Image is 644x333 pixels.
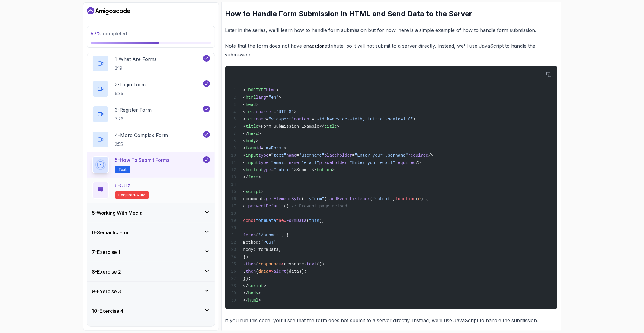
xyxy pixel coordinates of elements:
[261,240,276,245] span: 'POST'
[92,248,120,256] h3: 7 - Exercise 1
[92,229,130,236] h3: 6 - Semantic Html
[92,156,210,173] button: 5-How to Submit FormsText
[294,110,296,114] span: >
[92,209,143,216] h3: 5 - Working With Media
[256,262,258,267] span: (
[307,262,317,267] span: text
[246,117,256,122] span: meta
[256,233,258,238] span: (
[408,153,428,158] span: required
[243,153,245,158] span: <
[243,233,256,238] span: fetch
[258,291,261,296] span: >
[266,117,268,122] span: =
[428,153,434,158] span: />
[312,117,314,122] span: =
[246,139,256,143] span: body
[246,95,256,100] span: html
[324,197,329,201] span: ).
[355,153,408,158] span: "Enter your username"
[243,298,248,303] span: </
[243,197,266,201] span: document.
[92,182,210,199] button: 6-QuizRequired-quiz
[347,160,350,165] span: =
[258,298,261,303] span: >
[243,124,245,129] span: <
[274,269,286,274] span: alert
[246,189,261,194] span: script
[243,146,245,151] span: <
[258,160,269,165] span: type
[256,269,258,274] span: (
[258,233,281,238] span: '/submit'
[307,218,309,223] span: (
[243,110,245,114] span: <
[314,117,413,122] span: "width=device-width, initial-scale=1.0"
[243,189,245,194] span: <
[276,240,279,245] span: ,
[279,218,286,223] span: new
[256,110,274,114] span: charset
[256,95,266,100] span: lang
[246,102,256,107] span: head
[266,197,302,201] span: getElementById
[246,168,261,172] span: button
[243,139,245,143] span: <
[92,307,124,315] h3: 10 - Exercise 4
[87,282,215,301] button: 9-Exercise 3
[243,204,248,209] span: e.
[248,88,266,93] span: DOCTYPE
[243,131,248,136] span: </
[243,160,245,165] span: <
[299,153,324,158] span: "username"
[393,197,395,201] span: ,
[246,153,258,158] span: input
[271,153,286,158] span: "text"
[243,276,251,281] span: });
[225,9,557,19] h2: How to Handle Form Submission in HTML and Send Data to the Server
[258,124,324,129] span: >Form Submission Example</
[92,106,210,123] button: 3-Register Form7:26
[92,268,121,275] h3: 8 - Exercise 2
[269,95,279,100] span: "en"
[243,247,281,252] span: body: formData,
[246,124,258,129] span: title
[246,269,256,274] span: then
[115,156,170,164] p: 5 - How to Submit Forms
[319,160,347,165] span: placeholder
[243,291,248,296] span: </
[256,218,276,223] span: formData
[352,153,355,158] span: =
[243,102,245,107] span: <
[286,218,306,223] span: FormData
[271,168,274,172] span: =
[279,95,281,100] span: >
[243,95,245,100] span: <
[243,88,248,93] span: <!
[309,218,319,223] span: this
[279,262,284,267] span: =>
[119,167,127,172] span: Text
[248,175,258,180] span: form
[258,175,261,180] span: >
[284,146,286,151] span: >
[91,30,102,37] span: 57 %
[115,132,168,139] p: 4 - More Complex Form
[261,146,263,151] span: =
[87,301,215,321] button: 10-Exercise 4
[276,88,279,93] span: >
[324,124,337,129] span: title
[246,146,256,151] span: form
[276,218,279,223] span: =
[243,240,261,245] span: method:
[243,262,245,267] span: .
[337,124,339,129] span: >
[246,110,256,114] span: meta
[248,291,258,296] span: body
[243,117,245,122] span: <
[269,269,274,274] span: =>
[332,168,335,172] span: >
[256,139,258,143] span: >
[87,203,215,223] button: 5-Working With Media
[119,193,137,197] span: Required-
